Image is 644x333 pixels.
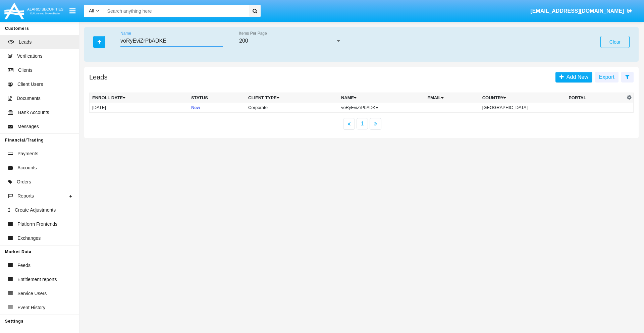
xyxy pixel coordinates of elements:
span: Add New [564,74,588,80]
span: Create Adjustments [15,207,56,214]
td: Corporate [246,103,338,113]
a: [EMAIL_ADDRESS][DOMAIN_NAME] [527,2,636,20]
span: Platform Frontends [17,221,57,228]
input: Search [104,5,247,17]
span: Bank Accounts [18,109,49,116]
span: Clients [18,67,33,74]
span: Client Users [17,81,43,88]
span: Leads [19,39,32,46]
th: Status [189,93,246,103]
span: Export [599,74,614,80]
span: Event History [17,304,45,311]
span: All [89,8,94,13]
span: Orders [17,178,31,185]
a: All [84,7,104,14]
span: Accounts [17,164,37,171]
span: Reports [17,192,34,200]
nav: paginator [84,118,639,130]
th: Enroll Date [90,93,189,103]
button: Export [595,72,619,82]
span: [EMAIL_ADDRESS][DOMAIN_NAME] [530,8,624,14]
td: New [189,103,246,113]
td: [DATE] [90,103,189,113]
th: Client Type [246,93,338,103]
h5: Leads [89,74,108,80]
th: Name [338,93,425,103]
span: Messages [17,123,39,130]
td: voRyEviZrPbADKE [338,103,425,113]
span: Feeds [17,262,31,269]
th: Country [480,93,566,103]
th: Email [425,93,479,103]
td: [GEOGRAPHIC_DATA] [480,103,566,113]
span: Service Users [17,290,47,297]
span: Entitlement reports [17,276,57,283]
span: 200 [239,38,248,44]
span: Verifications [17,53,42,60]
th: Portal [566,93,625,103]
button: Clear [600,36,630,48]
span: Exchanges [17,235,41,242]
a: Add New [555,72,592,82]
span: Payments [17,150,38,157]
img: Logo image [3,1,64,21]
span: Documents [17,95,41,102]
